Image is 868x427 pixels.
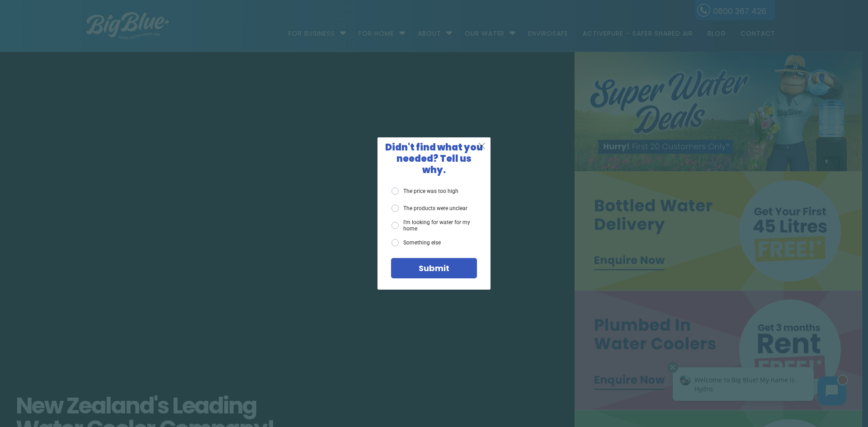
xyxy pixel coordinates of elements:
img: Avatar [17,14,28,25]
label: Something else [392,239,441,246]
span: Didn't find what you needed? Tell us why. [385,141,483,176]
span: Submit [419,263,449,274]
span: X [478,140,486,151]
label: The price was too high [392,188,458,195]
span: Welcome to Big Blue! My name is Hydro. [31,15,132,33]
label: I'm looking for water for my home [392,219,477,232]
label: The products were unclear [392,205,467,212]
